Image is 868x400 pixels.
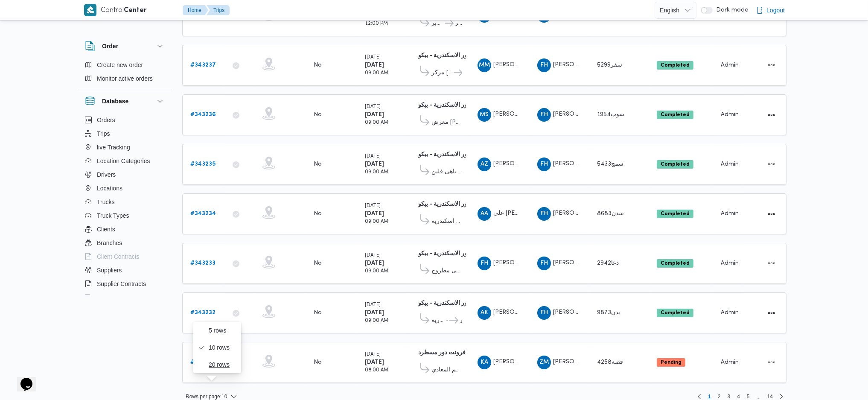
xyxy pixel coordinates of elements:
button: Trips [207,5,230,15]
span: Admin [721,112,739,117]
div: Ftha Hassan Jlal Abo Alhassan [478,257,491,270]
span: Drivers [97,169,116,180]
span: دعا2942 [597,260,619,266]
button: Actions [765,108,778,122]
button: Actions [765,356,778,369]
b: Completed [661,112,690,117]
button: Actions [765,58,778,72]
b: Completed [661,211,690,216]
span: فرونت دور اكتوبر [455,18,462,29]
b: Completed [661,162,690,167]
span: MS [480,108,489,122]
a: #343233 [190,258,216,269]
span: معرض [PERSON_NAME] - [PERSON_NAME] [431,117,462,128]
div: Ftha Hassan Jlal Abo Alhassan Shrkah Trabo [537,306,551,320]
div: Ftha Hassan Jlal Abo Alhassan Shrkah Trabo [537,158,551,171]
span: FH [540,306,548,320]
span: Monitor active orders [97,73,153,84]
b: [DATE] [365,359,384,365]
span: Admin [721,62,739,68]
span: Completed [657,309,693,317]
small: 09:00 AM [365,71,388,76]
a: #343236 [190,110,216,120]
a: #343199 [190,357,216,368]
span: Orders [97,115,115,125]
span: [PERSON_NAME]ه تربو [553,260,616,266]
span: سقر5299 [597,62,622,68]
div: Ftha Hassan Jlal Abo Alhassan Shrkah Trabo [537,257,551,270]
span: Completed [657,210,693,218]
div: Mahmood Muhammad Zki Muhammad Alkhtaib [478,58,491,72]
div: Aiamun Khamais Rafaaa Muhammad [478,306,491,320]
span: [PERSON_NAME][DATE] [493,309,561,315]
button: Actions [765,257,778,270]
span: معرض فتحى العمدة - مرسى مطروح [431,266,462,276]
div: Aiamun Zkaraia Ghrib Muhammad [478,158,491,171]
b: # 343199 [190,359,216,365]
button: Trucks [82,195,169,209]
div: No [314,309,322,317]
span: [PERSON_NAME] [553,359,602,365]
b: Pending [661,360,682,365]
button: Actions [765,158,778,171]
span: [PERSON_NAME] [PERSON_NAME] [493,359,592,365]
button: Home [183,5,208,15]
span: Client Contracts [97,251,140,262]
b: مخزن فرونت دور الاسكندرية - بيكو [418,201,504,207]
b: مخزن فرونت دور الاسكندرية - بيكو [418,251,504,257]
span: 5 rows [209,327,236,334]
span: 10 rows [209,344,236,351]
button: Location Categories [82,154,169,168]
span: Completed [657,259,693,268]
b: Completed [661,261,690,266]
small: [DATE] [365,105,381,109]
button: Locations [82,181,169,195]
span: برتى سنتر - الرمل اسكندرية [431,315,445,326]
small: 12:00 PM [365,21,388,26]
span: سوبيكو اكتوبر [431,18,443,29]
small: 09:00 AM [365,170,388,175]
span: FH [481,257,488,270]
div: Zaiad Muhammad Said Atris [537,356,551,369]
div: No [314,210,322,218]
span: Completed [657,160,693,169]
div: No [314,161,322,168]
span: Admin [721,161,739,167]
img: X8yXhbKr1z7QwAAAABJRU5ErkJggg== [84,4,96,16]
button: Orders [82,113,169,127]
b: Completed [661,310,690,315]
b: فرونت دور مسطرد [418,350,466,356]
div: No [314,260,322,267]
button: Devices [82,291,169,304]
span: على [PERSON_NAME] [493,210,554,216]
span: FH [540,257,548,270]
span: Devices [97,292,118,303]
b: # 343235 [190,161,216,167]
b: [DATE] [365,260,384,266]
span: سوب1954 [597,112,624,117]
div: Ftha Hassan Jlal Abo Alhassan Shrkah Trabo [537,207,551,221]
span: بدن9873 [597,310,620,315]
small: 09:00 AM [365,318,388,323]
b: # 343236 [190,112,216,117]
b: Completed [661,63,690,68]
b: # 343237 [190,62,216,68]
b: Center [124,7,147,14]
span: ZM [539,356,549,369]
span: FH [540,158,548,171]
span: Location Categories [97,156,150,166]
small: 09:00 AM [365,219,388,224]
button: Client Contracts [82,250,169,263]
span: Truck Types [97,210,129,221]
span: Pending [657,358,685,367]
span: AA [481,207,488,221]
button: live Tracking [82,140,169,154]
iframe: chat widget [9,366,36,391]
button: Actions [765,207,778,221]
b: مخزن فرونت دور الاسكندرية - بيكو [418,102,504,108]
span: سدن8683 [597,211,624,216]
span: Clients [97,224,115,234]
button: Drivers [82,168,169,181]
div: Ftha Hassan Jlal Abo Alhassan Shrkah Trabo [537,58,551,72]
